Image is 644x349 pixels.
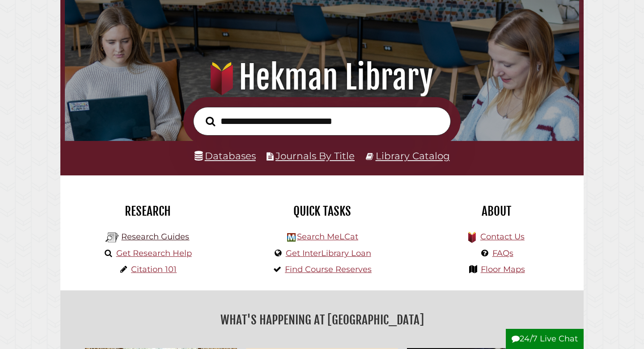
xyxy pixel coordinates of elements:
img: Hekman Library Logo [287,233,296,242]
img: Hekman Library Logo [106,231,119,244]
a: Research Guides [121,232,189,242]
a: Find Course Reserves [285,264,372,274]
i: Search [206,116,215,126]
a: Floor Maps [481,264,525,274]
h2: Quick Tasks [241,204,402,219]
a: Citation 101 [131,264,177,274]
a: Get Research Help [116,248,192,258]
a: Search MeLCat [297,232,358,242]
a: Databases [195,150,256,162]
a: Get InterLibrary Loan [286,248,371,258]
h1: Hekman Library [75,58,570,97]
a: Contact Us [480,232,525,242]
h2: Research [67,204,228,219]
h2: About [416,204,577,219]
button: Search [201,114,220,129]
a: Library Catalog [376,150,450,162]
a: Journals By Title [275,150,355,162]
h2: What's Happening at [GEOGRAPHIC_DATA] [67,310,577,330]
a: FAQs [492,248,513,258]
